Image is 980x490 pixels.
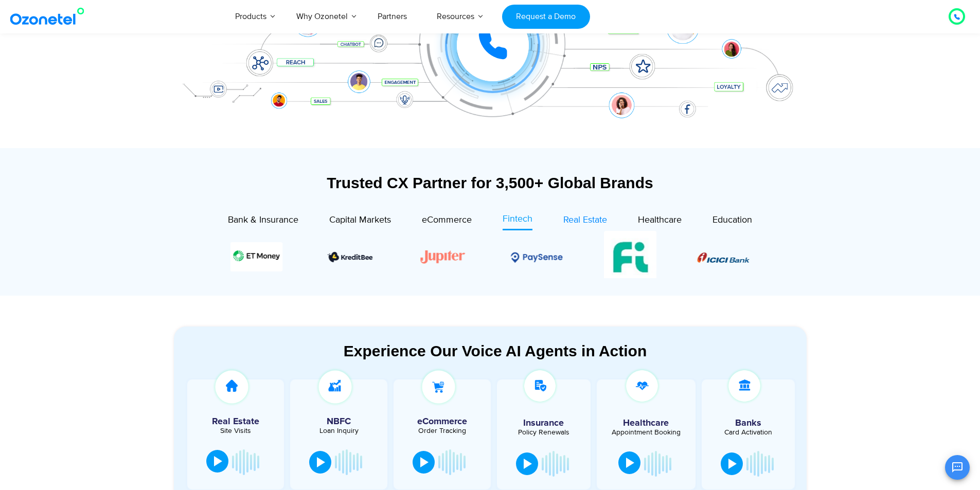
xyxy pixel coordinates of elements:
div: Order Tracking [399,427,486,434]
a: eCommerce [422,212,472,230]
a: Request a Demo [502,5,590,29]
a: Bank & Insurance [228,212,298,230]
span: Healthcare [638,214,682,226]
img: Picture8.png [698,252,750,263]
h5: Real Estate [192,417,279,426]
div: Image Carousel [230,231,750,283]
div: Experience Our Voice AI Agents in Action [184,342,807,360]
span: Education [712,214,752,226]
button: Open chat [945,455,970,480]
span: Capital Markets [329,214,391,226]
div: 2 / 32 [230,242,282,271]
img: Picture4.png [324,250,376,264]
div: Loan Inquiry [295,427,382,434]
a: Education [712,212,752,230]
h5: Banks [707,419,790,428]
div: Policy Renewals [502,429,585,436]
img: Picture7.jpg [604,231,656,283]
a: Capital Markets [329,212,391,230]
h5: eCommerce [399,417,486,426]
div: 7 / 32 [698,251,750,263]
div: 6 / 32 [604,231,656,283]
h5: NBFC [295,417,382,426]
a: Healthcare [638,212,682,230]
span: Bank & Insurance [228,214,298,226]
a: Real Estate [563,212,607,230]
h5: Insurance [502,419,585,428]
div: 4 / 32 [417,250,470,264]
img: Picture3.png [230,242,282,271]
div: Card Activation [707,429,790,436]
div: 3 / 32 [324,250,376,264]
h5: Healthcare [604,419,688,428]
a: Fintech [503,212,532,230]
img: Picture6.png [510,252,563,263]
div: Trusted CX Partner for 3,500+ Global Brands [174,174,807,192]
span: Fintech [503,213,532,225]
img: Picture5.png [421,250,466,264]
div: Site Visits [192,427,279,434]
div: Appointment Booking [604,429,688,436]
div: 5 / 32 [510,251,563,263]
span: eCommerce [422,214,472,226]
span: Real Estate [563,214,607,226]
